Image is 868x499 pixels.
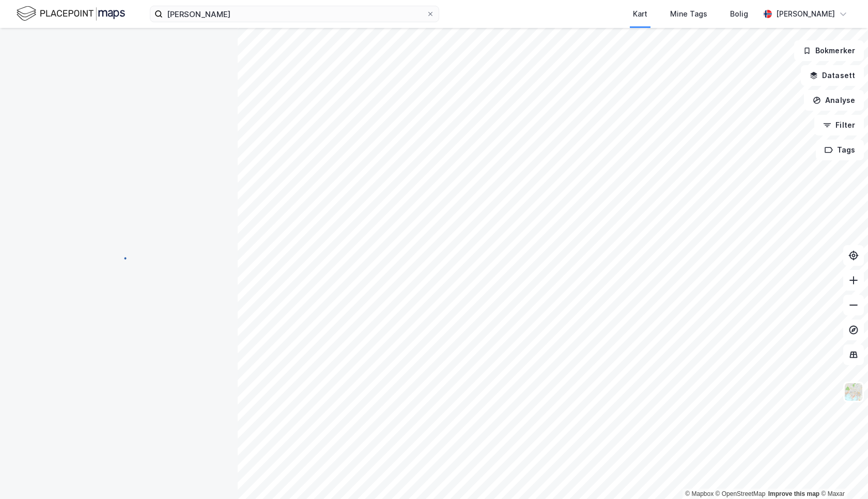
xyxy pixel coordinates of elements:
[111,249,127,266] img: spinner.a6d8c91a73a9ac5275cf975e30b51cfb.svg
[163,6,426,22] input: Søk på adresse, matrikkel, gårdeiere, leietakere eller personer
[816,449,868,499] div: Kontrollprogram for chat
[794,40,864,61] button: Bokmerker
[814,115,864,135] button: Filter
[804,90,864,111] button: Analyse
[801,65,864,86] button: Datasett
[776,8,835,20] div: [PERSON_NAME]
[768,490,819,497] a: Improve this map
[685,490,714,497] a: Mapbox
[816,449,868,499] iframe: Chat Widget
[844,382,863,402] img: Z
[816,140,864,160] button: Tags
[730,8,748,20] div: Bolig
[17,5,125,23] img: logo.f888ab2527a4732fd821a326f86c7f29.svg
[716,490,766,497] a: OpenStreetMap
[633,8,647,20] div: Kart
[670,8,707,20] div: Mine Tags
